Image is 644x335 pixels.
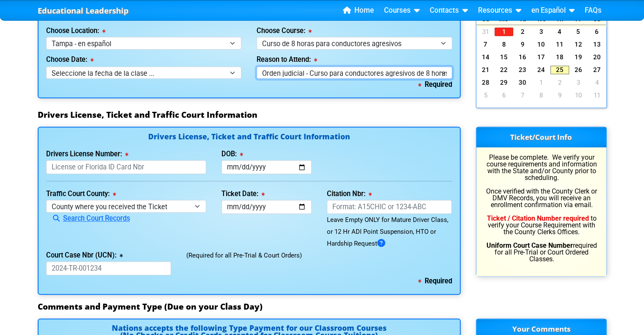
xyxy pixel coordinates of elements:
a: 22 [495,66,513,74]
a: 8 [495,40,513,49]
label: Reason to Attend: [257,56,317,63]
a: 1 [495,28,513,36]
div: Leave Empty ONLY for Mature Driver Class, or 12 Hr ADI Point Suspension, HTO or Hardship Request [327,214,452,249]
h3: Comments and Payment Type (Due on your Class Day) [38,302,607,312]
a: 4 [588,78,606,87]
a: Contacts [426,4,471,17]
label: DOB: [221,151,243,158]
b: Required [418,80,452,89]
a: 7 [513,91,532,100]
a: 13 [588,40,606,49]
label: Choose Location: [46,28,105,34]
a: 1 [532,78,550,87]
b: Required [418,277,452,285]
a: FAQs [581,4,605,17]
a: Search Court Records [46,214,130,222]
a: 12 [569,40,588,49]
a: 5 [569,28,588,36]
a: 3 [569,78,588,87]
a: 4 [550,28,569,36]
a: 18 [550,53,569,61]
a: 23 [513,66,532,74]
a: 26 [569,66,588,74]
label: Choose Course: [257,28,312,34]
p: Please be complete. We verify your course requirements and information with the State and/or Coun... [484,154,599,263]
a: 30 [513,78,532,87]
a: 2 [550,78,569,87]
input: License or Florida ID Card Nbr [46,160,207,174]
a: 15 [495,53,513,61]
a: 2 [513,28,532,36]
a: 29 [495,78,513,87]
input: 2024-TR-001234 [46,261,171,275]
a: 10 [569,91,588,100]
label: Ticket Date: [221,191,265,197]
h4: Drivers License, Ticket and Traffic Court Information [46,133,452,142]
label: Drivers License Number: [46,151,128,158]
b: Ticket / Citation Number required [487,214,589,222]
label: Choose Date: [46,56,94,63]
label: Citation Nbr: [327,191,372,197]
a: 17 [532,53,550,61]
a: 16 [513,53,532,61]
a: 8 [532,91,550,100]
a: 11 [550,40,569,49]
a: 9 [550,91,569,100]
a: 27 [588,66,606,74]
a: Resources [475,4,525,17]
div: (Required for all Pre-Trial & Court Orders) [179,249,459,275]
a: 24 [532,66,550,74]
input: Format: A15CHIC or 1234-ABC [327,200,452,214]
label: Traffic Court County: [46,191,116,197]
a: 20 [588,53,606,61]
a: 28 [476,78,495,87]
a: 7 [476,40,495,49]
a: 25 [550,66,569,74]
a: en Español [528,4,578,17]
a: 5 [476,91,495,100]
input: mm/dd/yyyy [221,160,312,174]
input: mm/dd/yyyy [221,200,312,214]
h3: Drivers License, Ticket and Traffic Court Information [38,110,607,120]
h3: Ticket/Court Info [476,127,606,147]
a: Courses [381,4,423,17]
a: 10 [532,40,550,49]
b: Uniform Court Case Number [486,241,573,249]
a: 19 [569,53,588,61]
a: 6 [588,28,606,36]
a: 11 [588,91,606,100]
a: 6 [495,91,513,100]
a: 14 [476,53,495,61]
a: 21 [476,66,495,74]
a: 9 [513,40,532,49]
a: Educational Leadership [38,4,129,18]
a: 31 [476,28,495,36]
label: Court Case Nbr (UCN): [46,252,123,259]
a: Home [340,4,377,17]
a: 3 [532,28,550,36]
